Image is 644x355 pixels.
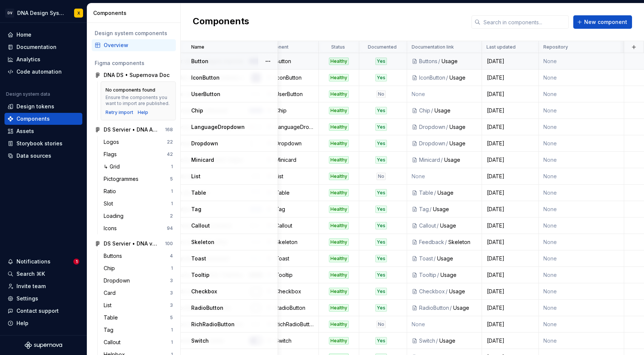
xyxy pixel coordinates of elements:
[539,333,624,349] td: None
[407,316,482,333] td: None
[482,271,538,279] div: [DATE]
[329,337,349,345] div: Healthy
[104,163,123,170] div: ↳ Grid
[376,173,386,180] div: No
[101,185,176,197] a: Ratio1
[275,107,314,114] div: Chip
[375,337,387,345] div: Yes
[482,206,538,213] div: [DATE]
[482,255,538,262] div: [DATE]
[16,103,54,110] div: Design tokens
[101,161,176,173] a: ↳ Grid1
[25,342,62,349] a: Supernova Logo
[275,90,314,98] div: UserButton
[4,66,82,78] a: Code automation
[407,86,482,102] td: None
[104,265,118,272] div: Chip
[329,123,349,131] div: Healthy
[445,288,449,295] div: /
[419,107,430,114] div: Chip
[440,156,444,164] div: /
[171,339,173,345] div: 1
[449,304,453,312] div: /
[539,70,624,86] td: None
[445,74,449,81] div: /
[376,90,386,98] div: No
[104,302,115,309] div: List
[16,140,62,147] div: Storybook stories
[5,9,14,18] div: DV
[167,225,173,231] div: 94
[191,44,204,50] p: Name
[191,255,206,262] p: Toast
[444,238,448,246] div: /
[16,270,45,278] div: Search ⌘K
[165,241,173,247] div: 100
[92,39,176,51] a: Overview
[16,319,28,327] div: Help
[16,31,31,38] div: Home
[433,206,477,213] div: Usage
[275,156,314,164] div: Minicard
[482,90,538,98] div: [DATE]
[104,289,119,297] div: Card
[104,339,123,346] div: Callout
[275,123,314,131] div: LanguageDropdown
[4,280,82,292] a: Invite team
[4,41,82,53] a: Documentation
[16,295,38,302] div: Settings
[419,58,437,65] div: Buttons
[101,275,176,287] a: Dropdown3
[482,123,538,131] div: [DATE]
[275,189,314,197] div: Table
[375,238,387,246] div: Yes
[170,176,173,182] div: 5
[375,304,387,312] div: Yes
[419,337,435,345] div: Switch
[275,337,314,345] div: Switch
[444,156,477,164] div: Usage
[92,69,176,81] a: DNA DS • Supernova Doc
[170,302,173,308] div: 3
[101,250,176,262] a: Buttons4
[275,173,314,180] div: List
[329,107,349,114] div: Healthy
[437,255,477,262] div: Usage
[482,222,538,229] div: [DATE]
[486,44,516,50] p: Last updated
[191,206,201,213] p: Tag
[539,250,624,267] td: None
[95,59,173,67] div: Figma components
[419,140,445,147] div: Dropdown
[329,304,349,312] div: Healthy
[539,152,624,168] td: None
[275,255,314,262] div: Toast
[104,326,116,334] div: Tag
[191,107,203,114] p: Chip
[419,189,433,197] div: Table
[4,125,82,137] a: Assets
[419,255,433,262] div: Toast
[375,123,387,131] div: Yes
[375,140,387,147] div: Yes
[419,123,445,131] div: Dropdown
[430,107,434,114] div: /
[16,43,57,51] div: Documentation
[191,189,206,197] p: Table
[16,56,40,63] div: Analytics
[482,304,538,312] div: [DATE]
[329,222,349,229] div: Healthy
[482,140,538,147] div: [DATE]
[539,185,624,201] td: None
[375,222,387,229] div: Yes
[407,168,482,185] td: None
[584,18,627,26] span: New component
[104,225,120,232] div: Icons
[453,304,477,312] div: Usage
[445,123,449,131] div: /
[104,71,170,79] div: DNA DS • Supernova Doc
[101,299,176,311] a: List3
[106,87,155,93] div: No components found
[104,314,121,321] div: Table
[4,317,82,329] button: Help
